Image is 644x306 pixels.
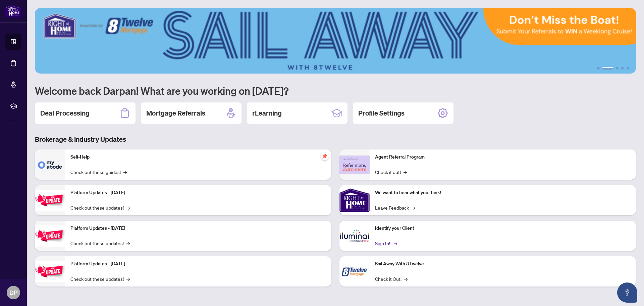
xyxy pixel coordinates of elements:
[9,288,17,297] span: DP
[375,225,631,232] p: Identify your Client
[35,261,65,282] img: Platform Updates - June 23, 2025
[321,152,329,160] span: pushpin
[394,239,397,247] span: →
[597,67,600,70] button: 1
[35,190,65,211] img: Platform Updates - July 21, 2025
[375,154,631,161] p: Agent Referral Program
[70,168,127,176] a: Check out these guides!→
[375,168,407,176] a: Check it out!→
[404,168,407,176] span: →
[375,275,408,282] a: Check it Out!→
[70,239,130,247] a: Check out these updates!→
[5,5,21,17] img: logo
[70,275,130,282] a: Check out these updates!→
[339,221,370,251] img: Identify your Client
[358,108,405,118] h2: Profile Settings
[126,204,130,211] span: →
[375,189,631,196] p: We want to hear what you think!
[616,67,619,70] button: 3
[252,108,282,118] h2: rLearning
[126,239,130,247] span: →
[70,260,326,268] p: Platform Updates - [DATE]
[123,168,127,176] span: →
[375,204,415,211] a: Leave Feedback→
[70,225,326,232] p: Platform Updates - [DATE]
[35,84,636,97] h1: Welcome back Darpan! What are you working on [DATE]?
[35,135,636,144] h3: Brokerage & Industry Updates
[70,204,130,211] a: Check out these updates!→
[40,108,90,118] h2: Deal Processing
[126,275,130,282] span: →
[35,149,65,180] img: Self-Help
[339,185,370,215] img: We want to hear what you think!
[617,282,637,303] button: Open asap
[35,225,65,247] img: Platform Updates - July 8, 2025
[70,154,326,161] p: Self-Help
[375,260,631,268] p: Sail Away With 8Twelve
[339,256,370,287] img: Sail Away With 8Twelve
[70,189,326,196] p: Platform Updates - [DATE]
[627,67,629,70] button: 5
[621,67,624,70] button: 4
[339,156,370,174] img: Agent Referral Program
[146,108,205,118] h2: Mortgage Referrals
[602,67,613,70] button: 2
[35,8,636,74] img: Slide 1
[412,204,415,211] span: →
[375,239,396,247] a: Sign In!→
[404,275,408,282] span: →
